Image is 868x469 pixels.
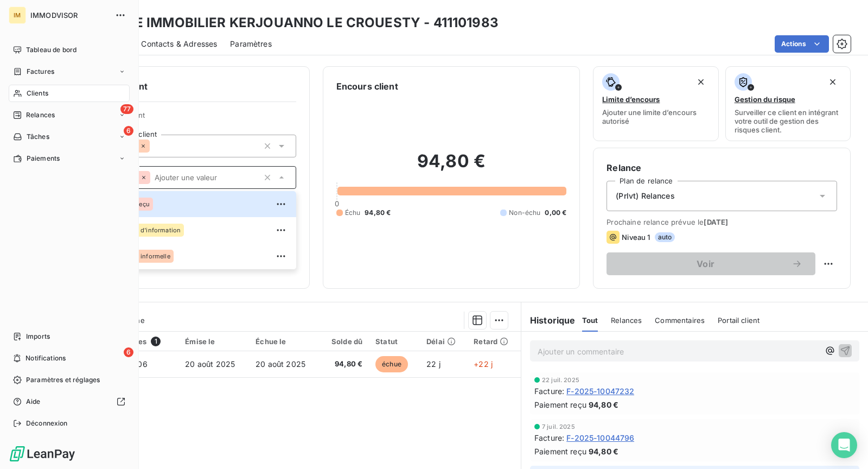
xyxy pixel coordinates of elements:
[831,432,857,458] div: Open Intercom Messenger
[622,233,650,242] span: Niveau 1
[151,337,161,346] span: 1
[336,80,398,93] h6: Encours client
[542,423,575,430] span: 7 juil. 2025
[509,208,540,218] span: Non-échu
[30,11,108,20] span: IMMODVISOR
[589,399,618,410] span: 94,80 €
[26,375,100,385] span: Paramètres et réglages
[607,252,815,275] button: Voir
[336,150,567,183] h2: 94,80 €
[124,126,133,136] span: 6
[375,337,413,346] div: Statut
[426,359,441,369] span: 22 j
[230,39,272,49] span: Paramètres
[26,397,41,407] span: Aide
[607,218,837,226] span: Prochaine relance prévue le
[582,316,598,325] span: Tout
[607,161,837,174] h6: Relance
[375,356,408,372] span: échue
[26,45,76,55] span: Tableau de bord
[120,104,133,114] span: 77
[150,173,259,182] input: Ajouter une valeur
[593,66,718,141] button: Limite d’encoursAjouter une limite d’encours autorisé
[185,337,242,346] div: Émise le
[124,347,133,357] span: 6
[602,95,660,104] span: Limite d’encours
[141,39,217,49] span: Contacts & Adresses
[27,132,49,142] span: Tâches
[150,141,158,151] input: Ajouter une valeur
[95,13,499,33] h3: OFFICE IMMOBILIER KERJOUANNO LE CROUESTY - 411101983
[9,7,26,24] div: IM
[345,208,361,218] span: Échu
[545,208,566,218] span: 0,00 €
[474,337,514,346] div: Retard
[611,316,642,325] span: Relances
[725,66,851,141] button: Gestion du risqueSurveiller ce client en intégrant votre outil de gestion des risques client.
[9,445,76,462] img: Logo LeanPay
[111,253,170,259] span: Demande informelle
[326,359,362,370] span: 94,80 €
[365,208,391,218] span: 94,80 €
[566,432,634,443] span: F-2025-10044796
[542,377,579,383] span: 22 juil. 2025
[326,337,362,346] div: Solde dû
[521,314,576,327] h6: Historique
[335,199,339,208] span: 0
[534,399,586,410] span: Paiement reçu
[474,359,493,369] span: +22 j
[87,111,296,126] span: Propriétés Client
[735,108,841,134] span: Surveiller ce client en intégrant votre outil de gestion des risques client.
[256,359,305,369] span: 20 août 2025
[534,385,564,397] span: Facture :
[655,316,705,325] span: Commentaires
[566,385,634,397] span: F-2025-10047232
[534,446,586,457] span: Paiement reçu
[27,88,48,98] span: Clients
[602,108,709,125] span: Ajouter une limite d’encours autorisé
[66,80,296,93] h6: Informations client
[26,332,50,341] span: Imports
[775,35,829,53] button: Actions
[655,232,675,242] span: auto
[26,110,55,120] span: Relances
[27,67,54,77] span: Factures
[25,353,66,363] span: Notifications
[704,218,728,226] span: [DATE]
[426,337,461,346] div: Délai
[111,227,181,233] span: Demande d'information
[589,446,618,457] span: 94,80 €
[27,154,60,163] span: Paiements
[620,259,792,268] span: Voir
[9,393,130,410] a: Aide
[718,316,759,325] span: Portail client
[534,432,564,443] span: Facture :
[735,95,795,104] span: Gestion du risque
[616,191,674,201] span: (Prlvt) Relances
[26,419,68,428] span: Déconnexion
[185,359,235,369] span: 20 août 2025
[256,337,313,346] div: Échue le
